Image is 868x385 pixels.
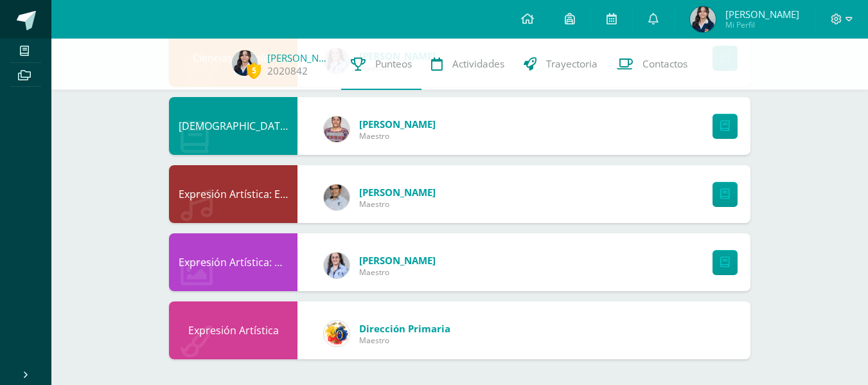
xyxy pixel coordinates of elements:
[324,253,350,278] img: 52a0b50beff1af3ace29594c9520a362.png
[359,267,436,278] span: Maestro
[341,39,421,90] a: Punteos
[359,254,436,267] span: [PERSON_NAME]
[359,199,436,210] span: Maestro
[452,57,504,71] span: Actividades
[421,39,514,90] a: Actividades
[232,50,258,76] img: 2dda4c2ade87e467947dbb2a7b0c1633.png
[607,39,697,90] a: Contactos
[169,301,297,359] div: Expresión Artística
[359,335,450,346] span: Maestro
[324,184,350,210] img: 712037144ef9d500c6c17564a0eda89e.png
[359,118,436,130] span: [PERSON_NAME]
[690,6,716,32] img: 2dda4c2ade87e467947dbb2a7b0c1633.png
[267,51,332,64] a: [PERSON_NAME]
[359,130,436,141] span: Maestro
[375,57,412,71] span: Punteos
[169,165,297,223] div: Expresión Artística: Educación Musical
[514,39,607,90] a: Trayectoria
[642,57,687,71] span: Contactos
[546,57,598,71] span: Trayectoria
[359,322,450,335] span: Dirección Primaria
[324,321,350,346] img: 050f0ca4ac5c94d5388e1bdfdf02b0f1.png
[359,186,436,199] span: [PERSON_NAME]
[725,19,799,30] span: Mi Perfil
[267,64,308,78] a: 2020842
[169,97,297,155] div: Evangelización
[169,233,297,291] div: Expresión Artística: Artes Plásticas
[247,62,261,78] span: 5
[324,116,350,142] img: 7f600a662924718df360360cce82d692.png
[725,8,799,21] span: [PERSON_NAME]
